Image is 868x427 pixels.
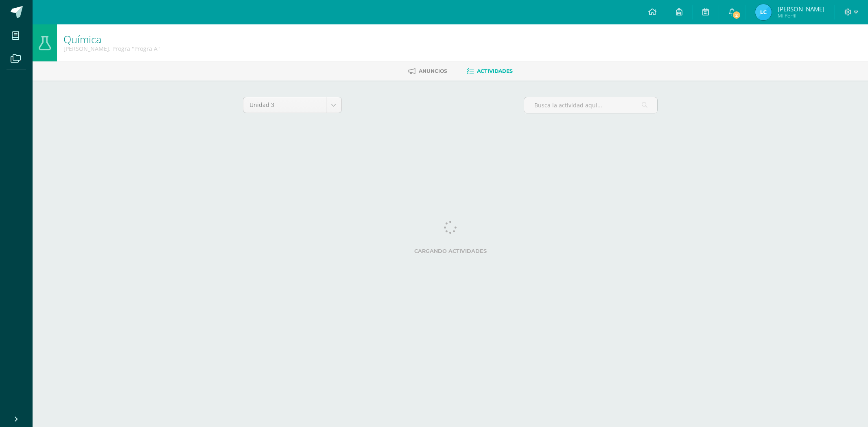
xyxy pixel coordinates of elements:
[243,97,341,113] a: Unidad 3
[467,65,513,78] a: Actividades
[408,65,447,78] a: Anuncios
[755,4,772,20] img: 7b61c6845b81ebf931e2d334edca1b6f.png
[63,45,160,52] div: Quinto Bach. Progra 'Progra A'
[778,5,824,13] span: [PERSON_NAME]
[524,97,657,113] input: Busca la actividad aquí...
[63,33,160,45] h1: Química
[419,68,447,74] span: Anuncios
[732,11,741,20] span: 2
[249,97,320,113] span: Unidad 3
[778,12,824,19] span: Mi Perfil
[63,32,101,46] a: Química
[477,68,513,74] span: Actividades
[243,248,658,254] label: Cargando actividades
